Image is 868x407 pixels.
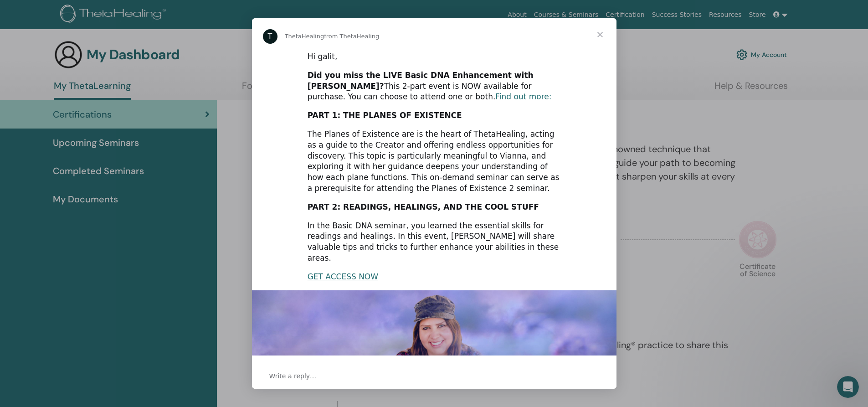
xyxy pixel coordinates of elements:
[308,202,539,211] b: PART 2: READINGS, HEALINGS, AND THE COOL STUFF
[308,129,561,194] div: The Planes of Existence are is the heart of ThetaHealing, acting as a guide to the Creator and of...
[308,70,561,103] div: This 2-part event is NOW available for purchase. You can choose to attend one or both.
[263,29,277,44] div: Profile image for ThetaHealing
[308,111,462,120] b: PART 1: THE PLANES OF EXISTENCE
[252,363,616,389] div: Open conversation and reply
[584,18,616,51] span: Close
[308,272,378,281] a: GET ACCESS NOW
[269,370,317,382] span: Write a reply…
[308,221,561,264] div: In the Basic DNA seminar, you learned the essential skills for readings and healings. In this eve...
[495,92,551,101] a: Find out more:
[308,71,534,91] b: Did you miss the LIVE Basic DNA Enhancement with [PERSON_NAME]?
[285,33,324,40] span: ThetaHealing
[324,33,379,40] span: from ThetaHealing
[308,52,561,62] div: Hi galit,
